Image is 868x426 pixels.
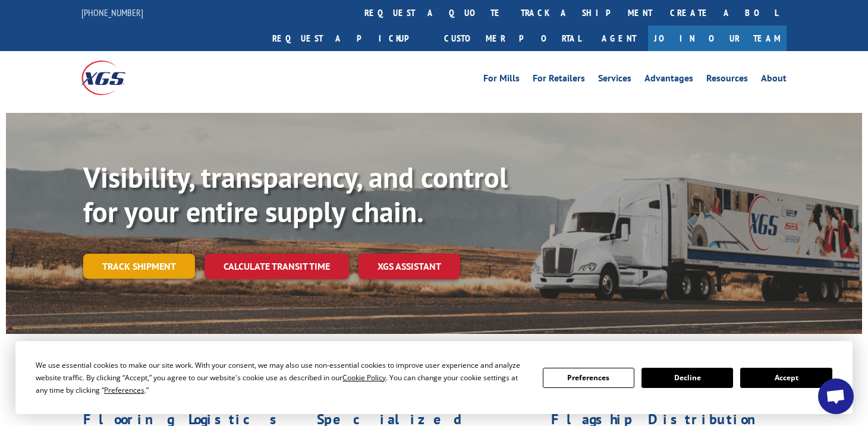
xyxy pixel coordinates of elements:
[83,159,508,230] b: Visibility, transparency, and control for your entire supply chain.
[358,254,460,279] a: XGS ASSISTANT
[342,373,386,383] span: Cookie Policy
[104,385,144,395] span: Preferences
[83,254,195,279] a: Track shipment
[205,254,349,279] a: Calculate transit time
[644,74,693,87] a: Advantages
[36,359,528,396] div: We use essential cookies to make our site work. With your consent, we may also use non-essential ...
[648,26,787,51] a: Join Our Team
[706,74,748,87] a: Resources
[761,74,787,87] a: About
[81,7,143,18] a: [PHONE_NUMBER]
[740,368,832,388] button: Accept
[15,341,853,414] div: Cookie Consent Prompt
[533,74,585,87] a: For Retailers
[483,74,520,87] a: For Mills
[598,74,631,87] a: Services
[590,26,648,51] a: Agent
[818,378,854,414] div: Open chat
[641,368,733,388] button: Decline
[543,368,634,388] button: Preferences
[263,26,435,51] a: Request a pickup
[435,26,590,51] a: Customer Portal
